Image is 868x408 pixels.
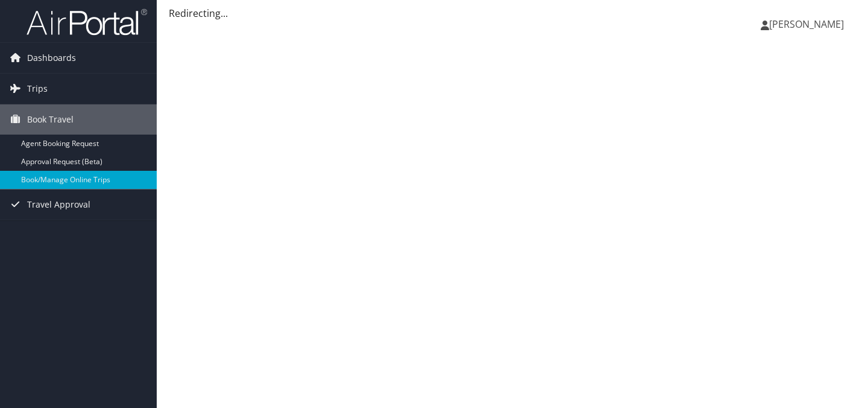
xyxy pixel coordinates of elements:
[27,190,90,220] span: Travel Approval
[27,43,76,73] span: Dashboards
[27,104,74,135] span: Book Travel
[761,6,856,42] a: [PERSON_NAME]
[169,6,856,21] div: Redirecting...
[27,8,147,36] img: airportal-logo.png
[27,74,48,104] span: Trips
[769,18,844,31] span: [PERSON_NAME]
